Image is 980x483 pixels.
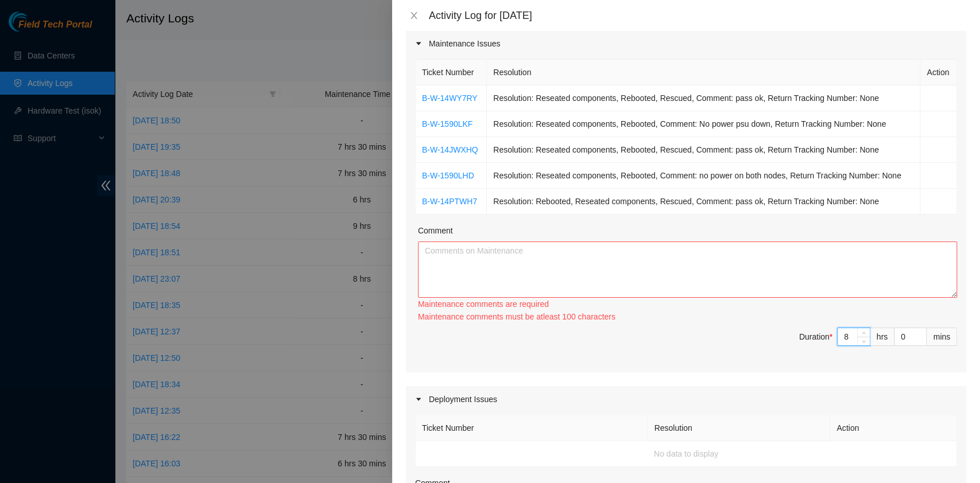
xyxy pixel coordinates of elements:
button: Close [406,10,422,21]
th: Action [920,60,957,85]
div: Maintenance comments must be atleast 100 characters [418,310,957,323]
span: caret-right [415,40,422,47]
th: Ticket Number [416,415,648,441]
td: Resolution: Reseated components, Rebooted, Comment: No power psu down, Return Tracking Number: None [487,111,920,137]
th: Action [830,415,957,441]
span: down [861,338,867,345]
td: Resolution: Reseated components, Rebooted, Comment: no power on both nodes, Return Tracking Numbe... [487,163,920,189]
div: Maintenance comments are required [418,298,957,310]
a: B-W-14JWXHQ [422,145,478,154]
div: hrs [870,328,894,346]
a: B-W-14PTWH7 [422,197,477,206]
a: B-W-1590LKF [422,119,472,128]
span: Increase Value [857,328,870,337]
a: B-W-14WY7RY [422,94,478,103]
td: Resolution: Reseated components, Rebooted, Rescued, Comment: pass ok, Return Tracking Number: None [487,85,920,111]
textarea: Comment [418,241,957,298]
div: Deployment Issues [406,386,966,412]
div: mins [927,328,957,346]
span: close [409,11,419,20]
label: Comment [418,224,453,237]
a: B-W-1590LHD [422,171,474,180]
div: Maintenance Issues [406,30,966,57]
span: up [861,330,867,337]
td: Resolution: Reseated components, Rebooted, Rescued, Comment: pass ok, Return Tracking Number: None [487,137,920,163]
div: Duration [799,330,832,343]
td: No data to display [416,441,957,467]
td: Resolution: Rebooted, Reseated components, Rescued, Comment: pass ok, Return Tracking Number: None [487,189,920,215]
div: Activity Log for [DATE] [429,9,966,22]
span: Decrease Value [857,337,870,345]
span: caret-right [415,396,422,403]
th: Resolution [487,60,920,85]
th: Resolution [648,415,830,441]
th: Ticket Number [416,60,487,85]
